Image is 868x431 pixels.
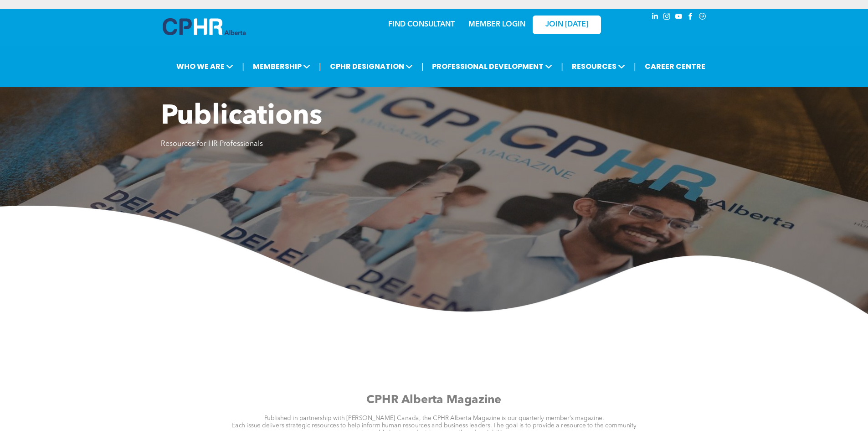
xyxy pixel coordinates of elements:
[250,58,313,75] span: MEMBERSHIP
[634,57,636,76] li: |
[161,103,322,130] span: Publications
[264,415,604,422] span: Published in partnership with [PERSON_NAME] Canada, the CPHR Alberta Magazine is our quarterly me...
[569,58,628,75] span: RESOURCES
[429,58,555,75] span: PROFESSIONAL DEVELOPMENT
[686,11,696,24] a: facebook
[545,21,588,29] span: JOIN [DATE]
[174,58,236,75] span: WHO WE ARE
[662,11,672,24] a: instagram
[698,11,708,24] a: Social network
[421,57,424,76] li: |
[674,11,684,24] a: youtube
[327,58,416,75] span: CPHR DESIGNATION
[161,140,263,148] span: Resources for HR Professionals
[561,57,563,76] li: |
[468,21,525,28] a: MEMBER LOGIN
[650,11,660,24] a: linkedin
[533,16,601,34] a: JOIN [DATE]
[163,18,246,35] img: A blue and white logo for cp alberta
[642,58,708,75] a: CAREER CENTRE
[242,57,244,76] li: |
[319,57,321,76] li: |
[388,21,455,28] a: FIND CONSULTANT
[366,395,501,406] span: CPHR Alberta Magazine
